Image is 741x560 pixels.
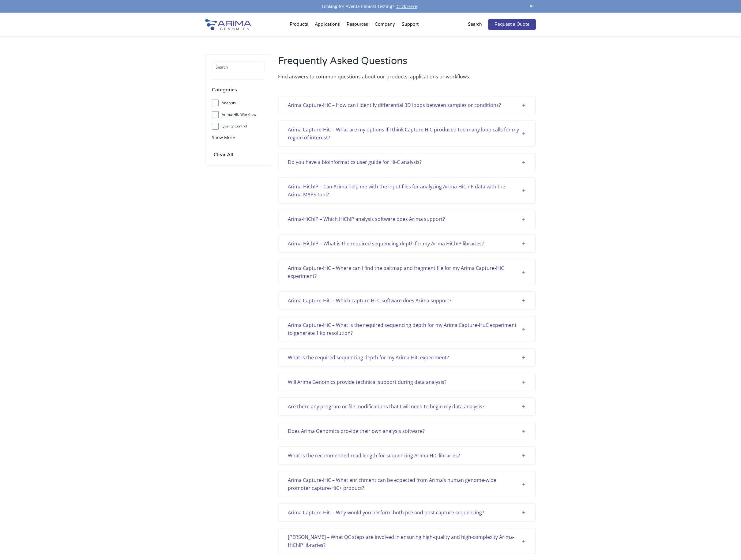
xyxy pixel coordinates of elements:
[288,321,526,337] div: Arima Capture-HiC – What is the required sequencing depth for my Arima Capture-HuC experiment to ...
[212,134,235,140] span: Show More
[288,452,526,460] div: What is the recommended read length for sequencing Arima-HiC libraries?
[288,509,526,516] div: Arima Capture-HiC – Why would you perform both pre and post capture sequencing?
[288,240,526,248] div: Arima-HiChIP – What is the required sequencing depth for my Arima HiChIP libraries?
[212,110,265,119] label: Arima-HIC Workflow
[394,3,419,9] a: Click Here
[288,101,526,109] div: Arima Capture-HiC – How can I identify differential 3D loops between samples or conditions?
[488,19,536,30] a: Request a Quote
[288,183,526,199] div: Arima-HiChIP – Can Arima help me with the input files for analyzing Arima-HiChIP data with the Ar...
[288,126,526,142] div: Arima Capture-HiC – What are my options if I think Capture HiC produced too many loop calls for m...
[205,2,536,10] div: Looking for Aventa Clinical Testing?
[288,354,526,361] div: What is the required sequencing depth for my Arima-HiC experiment?
[205,19,251,30] img: Arima-Genomics-logo
[212,98,265,108] label: Analysis
[212,61,265,73] input: Search
[212,86,265,98] h4: Categories
[278,54,536,73] h2: Frequently Asked Questions
[278,73,536,81] p: Find answers to common questions about our products, applications or workflows.
[288,215,526,223] div: Arima-HiChIP – Which HiChIP analysis software does Arima support?
[288,378,526,386] div: Will Arima Genomics provide technical support during data analysis?
[288,297,526,305] div: Arima Capture-HiC – Which capture Hi-C software does Arima support?
[288,427,526,435] div: Does Arima Genomics provide their own analysis software?
[288,158,526,166] div: Do you have a bioinformatics user guide for Hi-C analysis?
[288,476,526,492] div: Arima Capture-HiC – What enrichment can be expected from Arima’s human genome-wide promoter captu...
[468,21,482,28] p: Search
[212,122,265,131] label: Quality Control
[288,533,526,549] div: [PERSON_NAME] – What QC steps are involved in ensuring high-quality and high-complexity Arima-HiC...
[288,264,526,280] div: Arima Capture-HiC – Where can I find the baitmap and fragment file for my Arima Capture-HiC exper...
[288,403,526,411] div: Are there any program or file modifications that I will need to begin my data analysis?
[212,150,235,159] input: Clear All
